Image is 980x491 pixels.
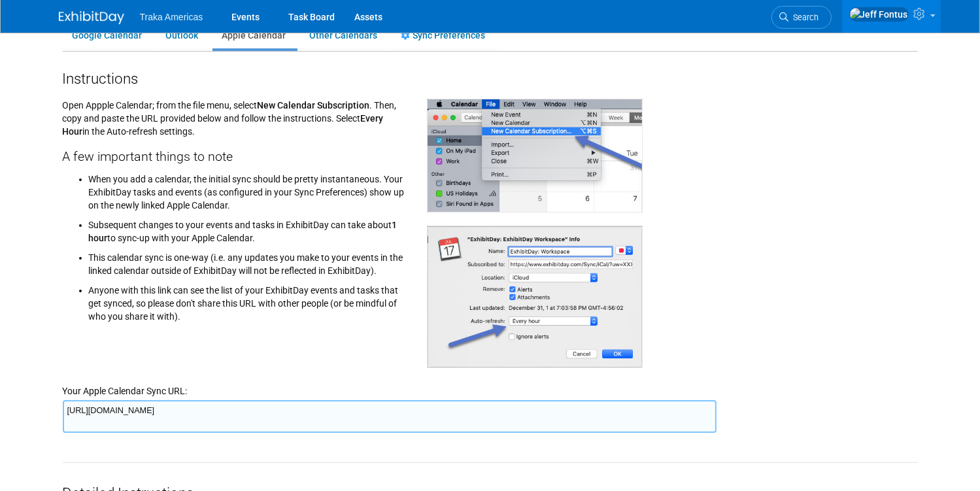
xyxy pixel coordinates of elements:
[53,89,418,330] div: Open Appple Calendar; from the file menu, select . Then, copy and paste the URL provided below an...
[771,6,832,29] a: Search
[89,245,408,277] li: This calendar sync is one-way (i.e. any updates you make to your events in the linked calendar ou...
[63,400,717,433] textarea: [URL][DOMAIN_NAME]
[849,7,909,22] img: Jeff Fontus
[63,65,918,89] div: Instructions
[300,24,388,48] a: Other Calendars
[89,169,408,212] li: When you add a calendar, the initial sync should be pretty instantaneous. Your ExhibitDay tasks a...
[212,24,296,48] a: Apple Calendar
[789,12,819,22] span: Search
[140,12,203,22] span: Traka Americas
[258,100,370,110] span: New Calendar Subscription
[89,212,408,245] li: Subsequent changes to your events and tasks in ExhibitDay can take about to sync-up with your App...
[427,226,643,368] img: Apple Calendar screen shot for adding external calendar
[63,368,918,398] div: Your Apple Calendar Sync URL:
[89,277,408,323] li: Anyone with this link can see the list of your ExhibitDay events and tasks that get synced, so pl...
[156,24,209,48] a: Outlook
[392,24,496,48] a: Sync Preferences
[63,138,408,166] div: A few important things to note
[427,99,643,212] img: Apple Calendar screen shot for adding external calendar
[63,24,152,48] a: Google Calendar
[59,11,124,24] img: ExhibitDay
